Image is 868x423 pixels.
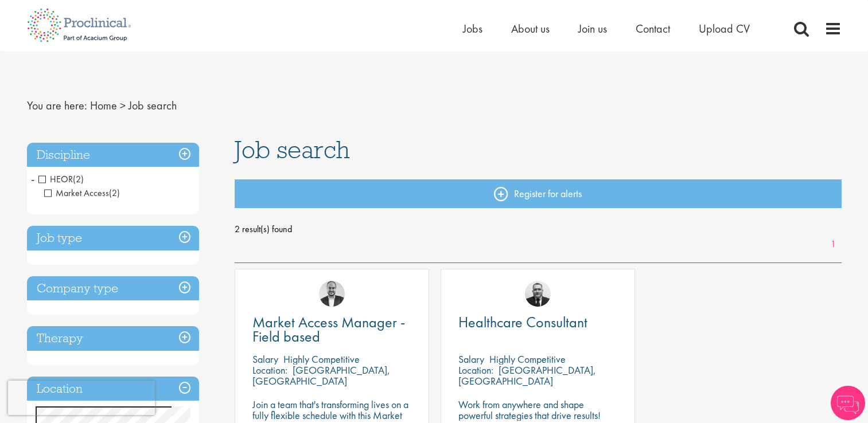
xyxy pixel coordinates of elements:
[129,98,177,113] span: Job search
[489,352,566,366] p: Highly Competitive
[235,221,842,238] span: 2 result(s) found
[8,381,155,415] iframe: reCAPTCHA
[120,98,126,113] span: >
[458,363,596,387] p: [GEOGRAPHIC_DATA], [GEOGRAPHIC_DATA]
[831,386,865,420] img: Chatbot
[235,179,842,208] a: Register for alerts
[458,352,484,366] span: Salary
[252,352,278,366] span: Salary
[252,315,411,344] a: Market Access Manager - Field based
[73,173,84,185] span: (2)
[511,21,550,36] a: About us
[44,187,109,199] span: Market Access
[252,312,405,346] span: Market Access Manager - Field based
[27,226,199,250] h3: Job type
[27,377,199,401] h3: Location
[27,326,199,351] h3: Therapy
[27,98,87,113] span: You are here:
[38,173,84,185] span: HEOR
[463,21,482,36] a: Jobs
[235,134,350,165] span: Job search
[252,363,287,377] span: Location:
[699,21,750,36] a: Upload CV
[458,315,617,330] a: Healthcare Consultant
[525,281,551,307] img: Jakub Hanas
[31,170,34,187] span: -
[27,276,199,301] h3: Company type
[252,363,390,387] p: [GEOGRAPHIC_DATA], [GEOGRAPHIC_DATA]
[458,363,493,377] span: Location:
[44,187,120,199] span: Market Access
[578,21,607,36] a: Join us
[109,187,120,199] span: (2)
[283,352,360,366] p: Highly Competitive
[636,21,670,36] a: Contact
[38,173,73,185] span: HEOR
[27,143,199,167] h3: Discipline
[825,238,842,251] a: 1
[90,98,117,113] a: breadcrumb link
[319,281,345,307] img: Aitor Melia
[458,312,587,332] span: Healthcare Consultant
